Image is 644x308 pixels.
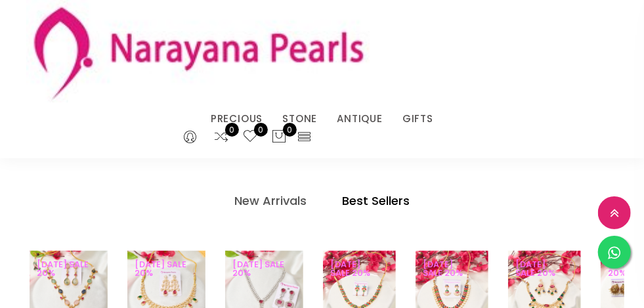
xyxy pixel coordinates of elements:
[211,109,263,129] a: PRECIOUS
[323,259,388,280] span: [DATE] SALE 20%
[283,123,297,137] span: 0
[402,109,433,129] a: GIFTS
[416,259,481,280] span: [DATE] SALE 20%
[225,123,239,137] span: 0
[225,259,295,280] span: [DATE] SALE 20%
[337,109,383,129] a: ANTIQUE
[282,109,317,129] a: STONE
[30,259,100,280] span: [DATE] SALE 20%
[127,259,198,280] span: [DATE] SALE 20%
[342,194,410,209] h4: Best Sellers
[234,194,307,209] h4: New Arrivals
[243,129,259,146] a: 0
[214,129,230,146] a: 0
[508,259,573,280] span: [DATE] SALE 20%
[254,123,268,137] span: 0
[272,129,288,146] button: 0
